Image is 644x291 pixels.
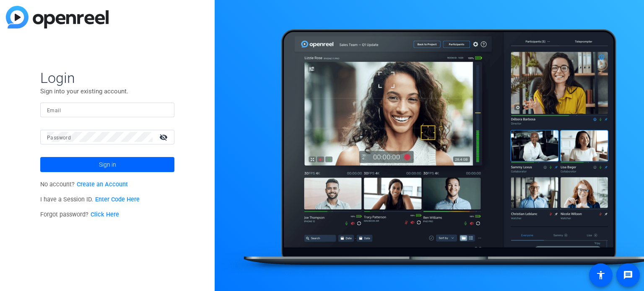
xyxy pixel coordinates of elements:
span: Login [40,69,174,87]
mat-label: Email [47,108,61,113]
button: Sign in [40,157,174,172]
mat-icon: message [623,270,633,280]
span: Sign in [99,154,116,175]
p: Sign into your existing account. [40,87,174,96]
span: I have a Session ID. [40,196,140,203]
mat-icon: accessibility [596,270,606,280]
mat-icon: visibility_off [154,131,174,143]
span: Forgot password? [40,211,119,218]
img: blue-gradient.svg [6,6,109,28]
mat-label: Password [47,135,71,141]
input: Enter Email Address [47,105,168,115]
a: Click Here [91,211,119,218]
a: Enter Code Here [95,196,140,203]
span: No account? [40,181,128,188]
a: Create an Account [77,181,128,188]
